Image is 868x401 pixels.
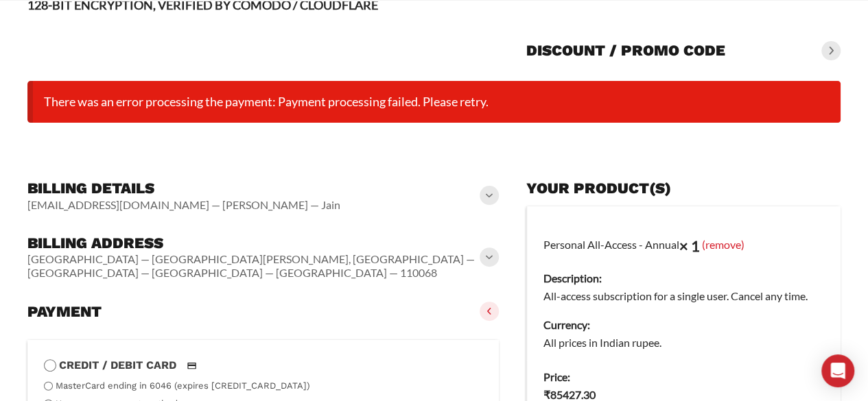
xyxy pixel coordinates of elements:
[679,236,700,255] strong: × 1
[27,302,102,321] h3: Payment
[44,359,56,372] input: Credit / Debit CardCredit / Debit Card
[527,206,841,360] td: Personal All-Access - Annual
[27,179,340,198] h3: Billing details
[543,388,596,401] bdi: 85427.30
[821,354,854,387] div: Open Intercom Messenger
[543,334,824,352] dd: All prices in Indian rupee.
[543,269,824,287] dt: Description:
[27,234,482,253] h3: Billing address
[543,316,824,334] dt: Currency:
[27,198,340,212] vaadin-horizontal-layout: [EMAIL_ADDRESS][DOMAIN_NAME] — [PERSON_NAME] — Jain
[27,252,482,280] vaadin-horizontal-layout: [GEOGRAPHIC_DATA] — [GEOGRAPHIC_DATA][PERSON_NAME], [GEOGRAPHIC_DATA] — [GEOGRAPHIC_DATA] — [GEOG...
[543,388,550,401] span: ₹
[56,380,310,391] label: MasterCard ending in 6046 (expires [CREDIT_CARD_DATA])
[179,357,204,374] img: Credit / Debit Card
[543,368,824,386] dt: Price:
[27,81,841,123] li: There was an error processing the payment: Payment processing failed. Please retry.
[543,287,824,305] dd: All-access subscription for a single user. Cancel any time.
[44,356,482,374] label: Credit / Debit Card
[526,41,725,60] h3: Discount / promo code
[702,238,744,251] a: (remove)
